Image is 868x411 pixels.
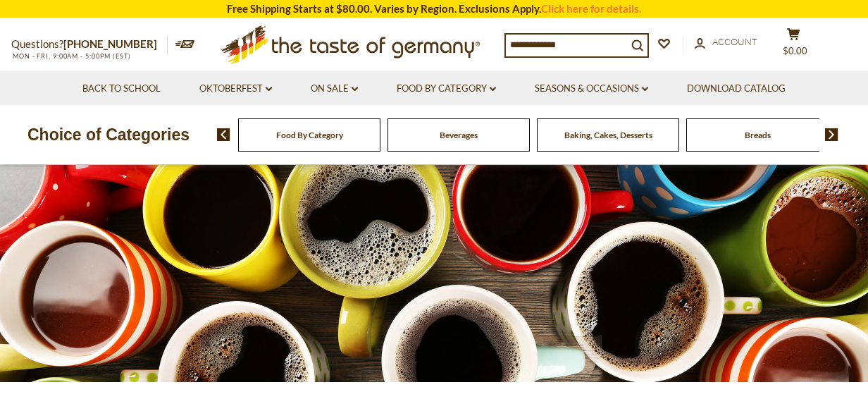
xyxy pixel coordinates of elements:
[564,130,652,140] a: Baking, Cakes, Desserts
[535,81,648,97] a: Seasons & Occasions
[825,128,838,141] img: next arrow
[11,52,131,60] span: MON - FRI, 9:00AM - 5:00PM (EST)
[712,36,757,47] span: Account
[11,35,168,54] p: Questions?
[217,128,230,141] img: previous arrow
[82,81,161,97] a: Back to School
[541,2,641,15] a: Click here for details.
[63,37,157,50] a: [PHONE_NUMBER]
[397,81,496,97] a: Food By Category
[783,45,807,56] span: $0.00
[745,130,771,140] a: Breads
[311,81,358,97] a: On Sale
[687,81,786,97] a: Download Catalog
[772,27,814,63] button: $0.00
[199,81,272,97] a: Oktoberfest
[276,130,343,140] a: Food By Category
[695,35,757,50] a: Account
[440,130,478,140] a: Beverages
